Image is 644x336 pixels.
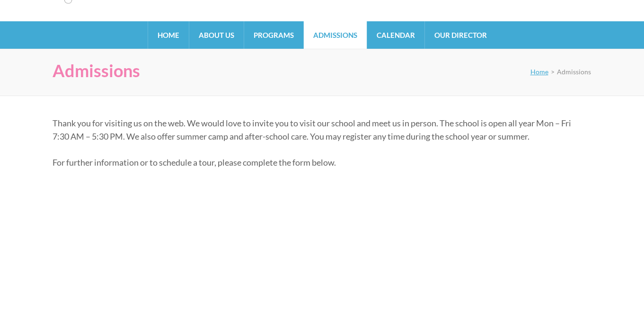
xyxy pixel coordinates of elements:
[530,68,548,76] a: Home
[189,21,244,49] a: About Us
[551,68,555,76] span: >
[53,116,585,143] p: Thank you for visiting us on the web. We would love to invite you to visit our school and meet us...
[53,61,140,81] h1: Admissions
[244,21,303,49] a: Programs
[53,156,585,169] p: For further information or to schedule a tour, please complete the form below.
[304,21,367,49] a: Admissions
[367,21,424,49] a: Calendar
[148,21,189,49] a: Home
[425,21,496,49] a: Our Director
